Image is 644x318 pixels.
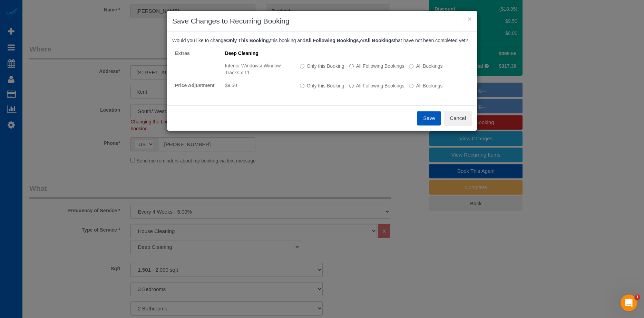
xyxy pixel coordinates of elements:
[409,63,442,69] label: All bookings that have not been completed yet will be changed.
[364,38,394,43] b: All Bookings
[172,16,472,26] h3: Save Changes to Recurring Booking
[175,83,215,88] strong: Price Adjustment
[444,111,472,125] button: Cancel
[635,294,640,300] span: 1
[417,111,441,125] button: Save
[409,64,413,68] input: All Bookings
[349,82,404,89] label: This and all the bookings after it will be changed.
[222,47,297,59] td: Deep Cleaning
[175,50,190,56] strong: Extras
[300,82,344,89] label: All other bookings in the series will remain the same.
[409,82,442,89] label: All bookings that have not been completed yet will be changed.
[621,294,637,311] iframe: Intercom live chat
[349,63,404,69] label: This and all the bookings after it will be changed.
[300,84,304,88] input: Only this Booking
[172,37,472,44] p: Would you like to change this booking and or that have not been completed yet?
[349,84,354,88] input: All Following Bookings
[225,82,294,89] li: $9.50
[409,84,413,88] input: All Bookings
[300,64,304,68] input: Only this Booking
[305,38,360,43] b: All Following Bookings,
[349,64,354,68] input: All Following Bookings
[226,38,270,43] b: Only This Booking,
[300,63,344,69] label: All other bookings in the series will remain the same.
[468,15,472,22] button: ×
[222,59,297,79] td: Interior Windows/ Window Tracks x 11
